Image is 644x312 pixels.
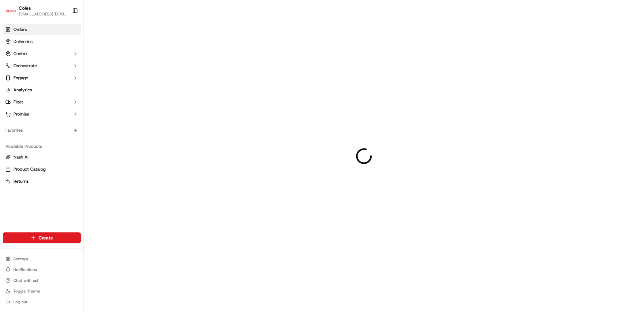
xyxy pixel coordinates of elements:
[3,232,81,243] button: Create
[3,109,81,120] button: Promise
[3,254,81,264] button: Settings
[19,5,31,11] button: Coles
[13,87,32,93] span: Analytics
[13,166,46,172] span: Product Catalog
[5,154,78,160] a: Nash AI
[13,256,29,262] span: Settings
[13,99,23,105] span: Fleet
[5,5,16,16] img: Coles
[13,27,27,33] span: Orders
[3,3,69,19] button: ColesColes[EMAIL_ADDRESS][DOMAIN_NAME]
[3,141,81,152] div: Available Products
[19,11,67,17] button: [EMAIL_ADDRESS][DOMAIN_NAME]
[3,152,81,163] button: Nash AI
[3,24,81,35] a: Orders
[3,297,81,307] button: Log out
[3,60,81,71] button: Orchestrate
[3,176,81,187] button: Returns
[13,154,29,160] span: Nash AI
[3,85,81,95] a: Analytics
[3,265,81,274] button: Notifications
[13,178,29,184] span: Returns
[5,178,78,184] a: Returns
[3,36,81,47] a: Deliveries
[3,164,81,175] button: Product Catalog
[13,63,37,69] span: Orchestrate
[13,75,28,81] span: Engage
[3,48,81,59] button: Control
[13,299,27,305] span: Log out
[13,267,37,272] span: Notifications
[39,234,53,241] span: Create
[13,111,29,117] span: Promise
[3,125,81,136] div: Favorites
[13,278,38,283] span: Chat with us!
[13,39,33,45] span: Deliveries
[13,288,40,294] span: Toggle Theme
[3,97,81,107] button: Fleet
[13,51,28,57] span: Control
[3,286,81,296] button: Toggle Theme
[5,166,78,172] a: Product Catalog
[3,73,81,83] button: Engage
[3,276,81,285] button: Chat with us!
